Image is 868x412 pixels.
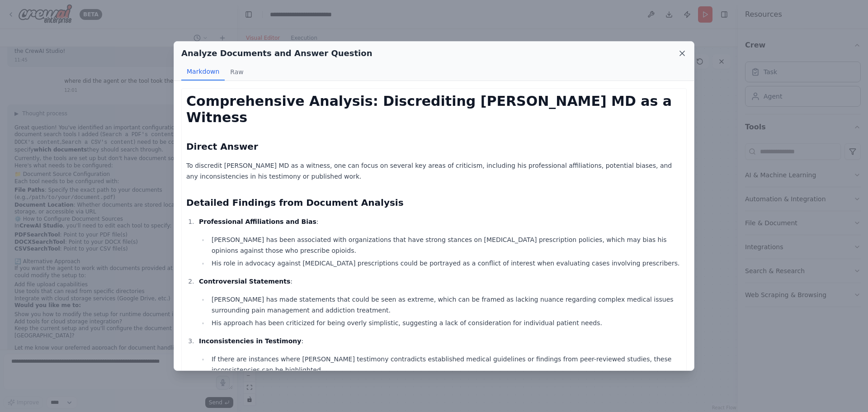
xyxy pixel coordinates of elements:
p: : [199,216,682,227]
h2: Direct Answer [186,140,682,153]
strong: Inconsistencies in Testimony [199,337,301,345]
li: His role in advocacy against [MEDICAL_DATA] prescriptions could be portrayed as a conflict of int... [209,258,682,269]
strong: Professional Affiliations and Bias [199,218,316,225]
li: [PERSON_NAME] has been associated with organizations that have strong stances on [MEDICAL_DATA] p... [209,234,682,256]
h2: Analyze Documents and Answer Question [181,47,372,60]
strong: Controversial Statements [199,278,290,285]
p: To discredit [PERSON_NAME] MD as a witness, one can focus on several key areas of criticism, incl... [186,160,682,182]
li: His approach has been criticized for being overly simplistic, suggesting a lack of consideration ... [209,317,682,328]
button: Raw [225,63,249,81]
h2: Detailed Findings from Document Analysis [186,196,682,209]
button: Markdown [181,63,225,81]
p: : [199,336,682,346]
p: : [199,276,682,287]
h1: Comprehensive Analysis: Discrediting [PERSON_NAME] MD as a Witness [186,93,682,126]
li: [PERSON_NAME] has made statements that could be seen as extreme, which can be framed as lacking n... [209,294,682,316]
li: If there are instances where [PERSON_NAME] testimony contradicts established medical guidelines o... [209,354,682,375]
